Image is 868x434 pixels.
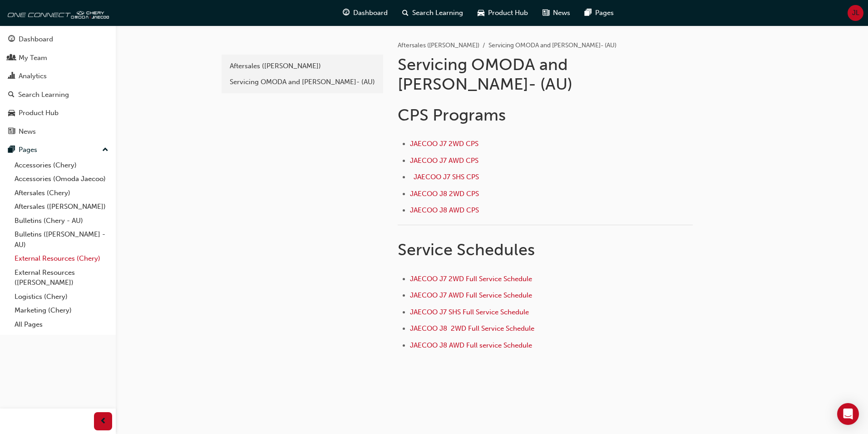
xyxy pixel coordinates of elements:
span: Search Learning [412,8,463,18]
span: news-icon [542,7,549,19]
div: Analytics [19,71,47,81]
button: Pages [4,141,112,158]
a: External Resources (Chery) [11,252,112,266]
a: search-iconSearch Learning [395,4,470,22]
span: people-icon [8,54,15,62]
a: JAECOO J8 AWD CPS [410,206,479,214]
a: Accessories (Omoda Jaecoo) [11,172,112,186]
span: search-icon [402,7,409,19]
a: Search Learning [4,86,112,103]
div: Open Intercom Messenger [837,403,859,425]
div: Search Learning [18,90,69,100]
a: Marketing (Chery) [11,303,112,318]
span: Dashboard [353,8,388,18]
a: Bulletins (Chery - AU) [11,214,112,228]
span: pages-icon [8,146,15,154]
div: Servicing OMODA and [PERSON_NAME]- (AU) [230,77,375,87]
a: Dashboard [4,31,112,48]
span: pages-icon [585,7,592,19]
a: Aftersales ([PERSON_NAME]) [225,58,380,74]
a: JAECOO J8 AWD Full service Schedule [410,341,532,349]
span: Service Schedules [398,240,535,259]
a: JAECOO J7 AWD CPS [410,156,480,165]
img: oneconnect [5,4,109,22]
a: guage-iconDashboard [335,4,395,22]
span: car-icon [478,7,484,19]
a: Bulletins ([PERSON_NAME] - AU) [11,227,112,252]
a: External Resources ([PERSON_NAME]) [11,266,112,290]
div: Pages [19,145,37,155]
div: Dashboard [19,34,53,45]
a: Product Hub [4,105,112,121]
a: news-iconNews [535,4,577,22]
span: up-icon [102,144,108,156]
li: Servicing OMODA and [PERSON_NAME]- (AU) [488,40,616,51]
a: JAECOO J7 2WD CPS [410,140,480,148]
a: Aftersales (Chery) [11,186,112,200]
button: DashboardMy TeamAnalyticsSearch LearningProduct HubNews [4,29,112,141]
span: Product Hub [488,8,528,18]
a: pages-iconPages [577,4,621,22]
span: JL [852,8,859,18]
a: Analytics [4,68,112,85]
span: CPS Programs [398,105,506,125]
div: Aftersales ([PERSON_NAME]) [230,61,375,71]
div: My Team [19,53,47,63]
span: guage-icon [8,35,15,44]
span: guage-icon [343,7,350,19]
a: JAECOO J7 2WD Full Service Schedule [410,275,532,283]
a: News [4,123,112,140]
a: My Team [4,50,112,66]
a: JAECOO J7 SHS Full Service Schedule [410,308,531,316]
span: prev-icon [100,416,107,427]
a: car-iconProduct Hub [470,4,535,22]
span: car-icon [8,109,15,117]
a: Aftersales ([PERSON_NAME]) [11,200,112,214]
div: Product Hub [19,108,59,118]
a: All Pages [11,318,112,332]
a: Logistics (Chery) [11,290,112,304]
div: News [19,126,36,137]
button: JL [848,5,863,21]
a: Accessories (Chery) [11,158,112,172]
span: Pages [595,8,614,18]
a: JAECOO J7 SHS CPS [414,173,481,181]
span: chart-icon [8,72,15,81]
a: JAECOO J8 2WD CPS [410,190,479,198]
span: search-icon [8,91,15,99]
h1: Servicing OMODA and [PERSON_NAME]- (AU) [398,55,695,94]
a: Aftersales ([PERSON_NAME]) [398,41,479,49]
span: News [553,8,570,18]
a: JAECOO J8 2WD Full Service Schedule [410,324,534,333]
span: news-icon [8,128,15,136]
a: JAECOO J7 AWD Full Service Schedule [410,291,534,299]
a: Servicing OMODA and [PERSON_NAME]- (AU) [225,74,380,90]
